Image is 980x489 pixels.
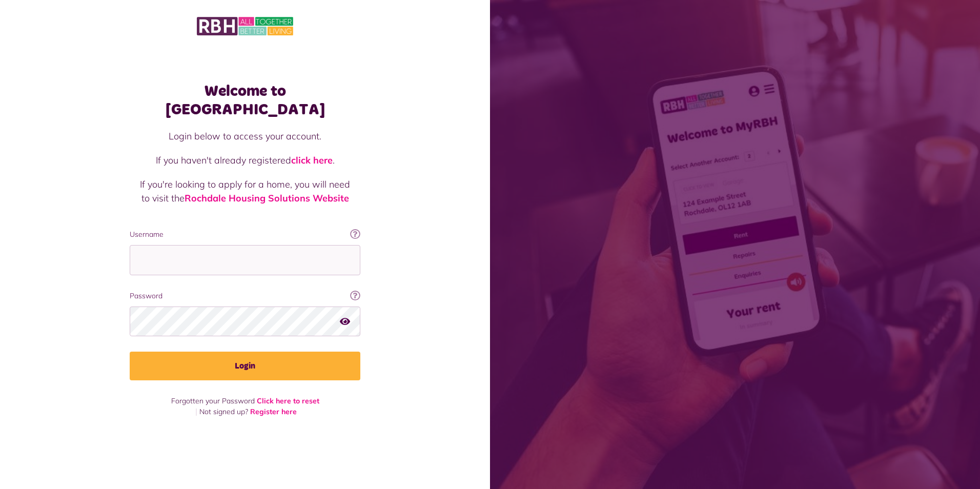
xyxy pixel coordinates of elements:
[197,15,293,37] img: MyRBH
[171,396,255,405] span: Forgotten your Password
[199,407,248,416] span: Not signed up?
[140,177,350,205] p: If you're looking to apply for a home, you will need to visit the
[130,82,360,119] h1: Welcome to [GEOGRAPHIC_DATA]
[250,407,297,416] a: Register here
[140,129,350,143] p: Login below to access your account.
[130,229,360,240] label: Username
[185,192,349,204] a: Rochdale Housing Solutions Website
[257,396,319,405] a: Click here to reset
[130,352,360,380] button: Login
[140,153,350,167] p: If you haven't already registered .
[130,291,360,301] label: Password
[291,154,333,166] a: click here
